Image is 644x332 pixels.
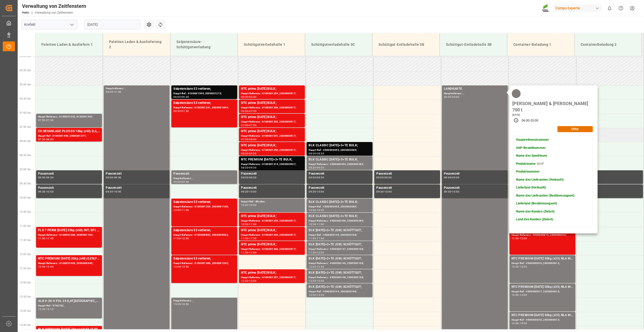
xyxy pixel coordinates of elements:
div: 11:30 [317,237,324,240]
div: - [248,167,249,169]
div: Containerbeladung 2 [579,40,638,49]
font: Compo Experte [555,6,580,11]
div: - [316,209,317,211]
div: 20:00 [452,96,459,98]
div: Haupt-Referenz : 4500000148, 2000000108; [309,275,370,280]
span: 13:30 Uhr [20,295,31,298]
div: Pausenzeit [309,171,370,176]
div: - [316,280,317,282]
div: Haupt-Referenz : 4500000146, 2000000108; [309,261,370,266]
div: Haupt-Ref : 6100001395, 2000001213; [173,91,235,96]
div: Schüttgut-Entladehalle 3B [444,40,503,49]
div: 12:45 [46,266,53,268]
p: - [516,185,575,190]
div: - [451,176,452,179]
div: Salpetersäure 53 verlieren; [173,200,235,205]
div: Haupt-Referenz : 6100001380, 2000001183; [38,233,100,237]
div: - [181,303,181,305]
button: Compo Experte [553,3,604,13]
div: - [384,191,384,193]
div: 06:30 [181,96,189,98]
span: 09:00 Uhr [20,168,31,171]
div: 14:00 [520,294,527,296]
div: BLK CLASSIC [DATE]+3+TE BULK; [309,157,370,162]
div: 09:00 [38,176,45,179]
div: 12:00 [512,266,519,268]
strong: Produktname [516,162,535,165]
div: - [384,176,384,179]
div: 13:30 [38,308,45,310]
span: 14:00 Uhr [20,310,31,312]
div: 10:00 [309,209,316,211]
a: Heim [22,11,29,14]
div: 12:00 [173,266,181,268]
div: NTC primo [DATE] BULK; [241,214,303,219]
div: - [316,152,317,155]
div: 11:00 [512,237,519,240]
div: - [248,110,249,112]
div: Pausenzeit [376,171,438,176]
div: 07:00 [38,119,45,121]
div: - [248,191,249,193]
div: NTC PREMIUM [DATE] 50kg (x25) NLA MTO; [512,313,573,318]
div: Schüttgutverladehalle 1 [242,40,301,49]
div: - [316,167,317,169]
div: - [248,138,249,140]
span: 08:30 Uhr [20,154,31,157]
div: Pausenzeit [579,185,641,191]
div: 07:00 [249,110,256,112]
div: 09:30 [249,176,256,179]
div: - [113,91,114,93]
div: 09:30 [309,191,316,193]
div: - [45,191,46,193]
div: 12:00 [520,237,527,240]
div: 21:00 [114,91,121,93]
div: 06:00 [522,118,530,123]
p: - [516,154,575,158]
div: 06:00 [106,91,113,93]
div: - [45,308,46,310]
div: Schüttgutverladehalle 3C [309,40,368,49]
div: Pausenzeit [444,171,506,176]
div: 08:00 [46,138,53,140]
span: 13:00 Uhr [20,281,31,284]
div: NTC primo [DATE] BULK; [241,242,303,247]
div: - [45,119,46,121]
div: 09:30 [181,181,189,183]
p: - [516,217,575,222]
div: - [181,110,181,112]
div: 11:00 [241,237,248,240]
div: Pausenzeit [38,171,100,176]
div: - [181,181,181,183]
div: 14:15 [46,308,53,310]
div: - [45,176,46,179]
span: 12:00 Uhr [20,253,31,256]
div: 09:30 [249,167,256,169]
span: 07:00 Uhr [20,111,31,114]
p: - MAP [516,162,575,166]
div: 10:00 [46,191,53,193]
div: Haupt-Ref : 5743762, [38,304,100,308]
div: Haupt-Referenz : 6100001400, 2000000945; [38,261,100,266]
div: - [529,118,530,123]
span: 06:30 Uhr [20,97,31,100]
div: BLK [DATE]+2+TE (GW) SCHÜTTGUT; [309,256,370,261]
strong: Name des Kunden (Zielort) [516,210,554,213]
div: - [519,266,520,268]
div: Haupt-Ref : 4500000144, 2000000108; [309,290,370,294]
div: [PERSON_NAME] & [PERSON_NAME] 700 t [511,99,596,113]
div: 12:00 [38,266,45,268]
p: - [516,209,575,214]
div: 08:00 [241,152,248,155]
div: Container-Beladung 1 [511,40,570,49]
div: 06:00 [444,96,451,98]
div: 11:00 [317,223,324,225]
div: [DATE] [511,113,596,117]
div: Haupt-Referenz : 6100001357, 2000000517; [241,275,303,280]
div: FLO T PERM [DATE] 25kg (x60) INT; BFL CA SL 20L (x48) ES,PT; FLO T Rasen 20-5-8 25kg (x42) INT; B... [38,228,100,233]
div: 07:30 [46,119,53,121]
button: 0 neue Benachrichtigungen anzeigen [604,3,615,14]
div: 09:30 [46,176,53,179]
div: Pausenzeit [106,171,168,176]
div: 12:30 [241,280,248,282]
